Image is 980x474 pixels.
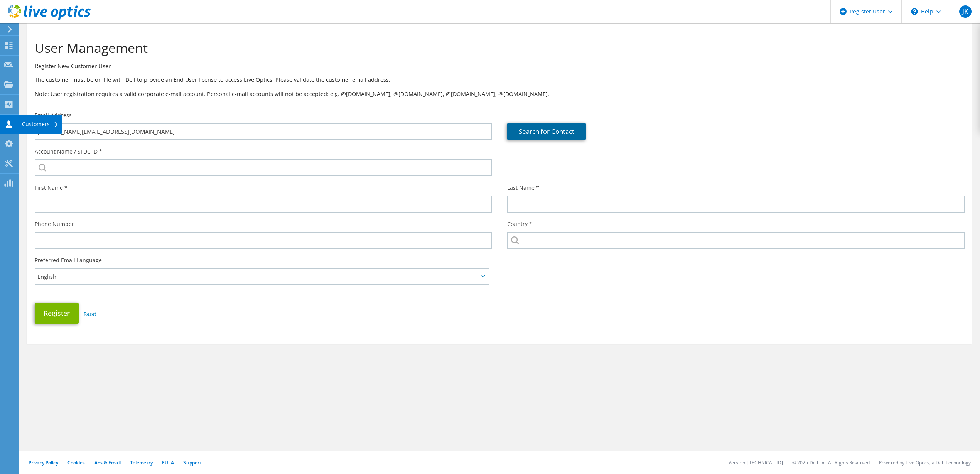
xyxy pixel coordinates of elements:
svg: \n [911,8,918,15]
a: Support [183,459,201,466]
label: Last Name * [507,184,539,192]
label: Email Address [35,111,72,119]
a: Ads & Email [94,459,121,466]
p: Note: User registration requires a valid corporate e-mail account. Personal e-mail accounts will ... [35,90,965,98]
label: Account Name / SFDC ID * [35,148,102,155]
span: English [37,272,479,281]
span: JK [959,5,972,18]
label: Phone Number [35,220,74,228]
p: The customer must be on file with Dell to provide an End User license to access Live Optics. Plea... [35,76,965,84]
a: Reset [84,310,96,317]
li: Powered by Live Optics, a Dell Technology [879,459,971,466]
a: Privacy Policy [29,459,58,466]
li: © 2025 Dell Inc. All Rights Reserved [792,459,870,466]
a: Search for Contact [507,123,586,140]
h3: Register New Customer User [35,62,965,70]
a: EULA [162,459,174,466]
h1: User Management [35,40,961,56]
button: Register [35,303,79,324]
a: Telemetry [130,459,153,466]
li: Version: [TECHNICAL_ID] [729,459,783,466]
label: First Name * [35,184,67,192]
label: Preferred Email Language [35,256,102,264]
a: Cookies [67,459,85,466]
div: Customers [18,115,62,134]
label: Country * [507,220,532,228]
